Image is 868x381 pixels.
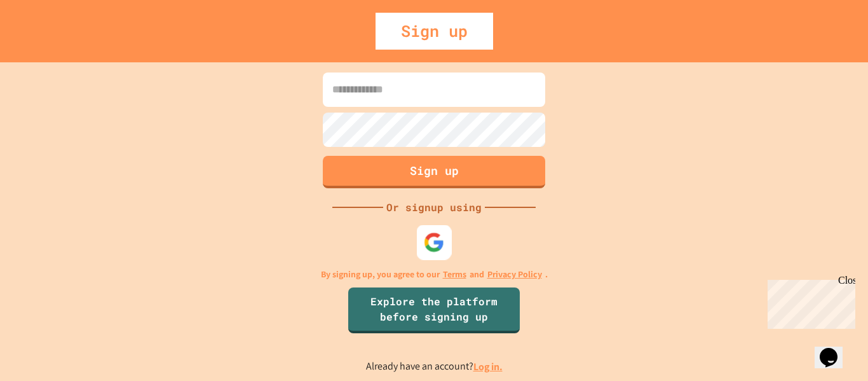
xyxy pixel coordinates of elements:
div: Sign up [376,13,493,50]
p: Already have an account? [366,359,503,375]
p: By signing up, you agree to our and . [321,268,548,281]
a: Explore the platform before signing up [348,287,520,333]
img: google-icon.svg [424,232,445,253]
iframe: chat widget [815,330,855,368]
a: Terms [443,268,466,281]
a: Log in. [473,360,503,373]
iframe: chat widget [763,275,855,329]
div: Chat with us now!Close [5,5,88,81]
div: Or signup using [383,200,485,215]
a: Privacy Policy [487,268,542,281]
button: Sign up [323,156,545,188]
